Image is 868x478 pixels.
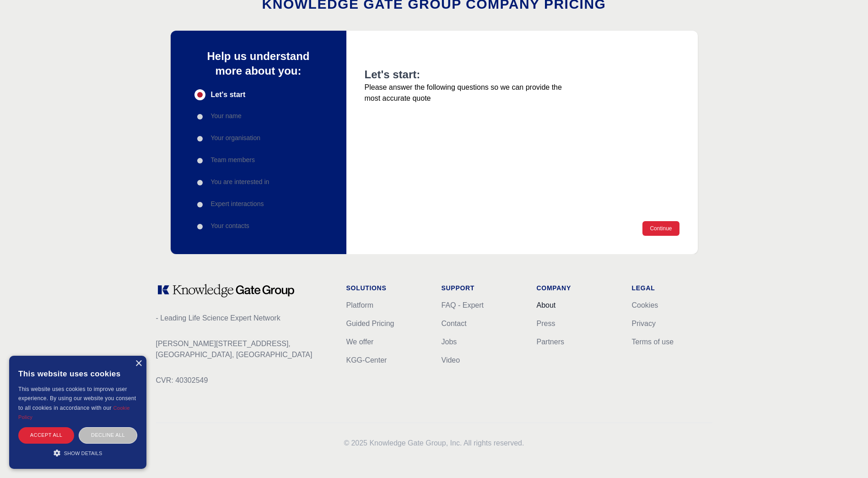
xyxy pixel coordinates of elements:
div: Decline all [79,427,137,443]
a: Privacy [632,320,656,327]
p: Team members [211,155,255,164]
a: Video [442,356,460,364]
a: About [537,301,556,309]
h1: Company [537,283,617,293]
p: [PERSON_NAME][STREET_ADDRESS], [GEOGRAPHIC_DATA], [GEOGRAPHIC_DATA] [156,338,332,360]
a: Partners [537,338,564,346]
h1: Solutions [346,283,427,293]
p: CVR: 40302549 [156,375,332,386]
a: FAQ - Expert [442,301,484,309]
a: Contact [442,320,467,327]
span: Let's start [211,89,246,100]
p: Your contacts [211,221,249,230]
a: Cookie Policy [18,405,130,420]
h1: Support [442,283,522,293]
h1: Legal [632,283,712,293]
p: Help us understand more about you: [194,49,323,78]
div: Close [135,360,142,367]
button: Continue [642,221,679,236]
div: This website uses cookies [18,363,137,385]
a: Press [537,320,555,327]
p: Your organisation [211,133,260,142]
span: Show details [64,451,102,456]
p: 2025 Knowledge Gate Group, Inc. All rights reserved. [156,438,712,449]
div: Chat-widget [822,434,868,478]
a: Cookies [632,301,658,309]
p: You are interested in [211,177,270,186]
a: Jobs [442,338,457,346]
p: Your name [211,111,242,120]
div: Progress [194,89,323,232]
p: - Leading Life Science Expert Network [156,313,332,324]
a: Terms of use [632,338,674,346]
a: Guided Pricing [346,320,394,327]
span: © [344,439,350,447]
h2: Let's start: [365,67,570,82]
div: Accept all [18,427,74,443]
a: Platform [346,301,374,309]
span: This website uses cookies to improve user experience. By using our website you consent to all coo... [18,386,136,411]
p: Expert interactions [211,199,264,208]
p: Please answer the following questions so we can provide the most accurate quote [365,82,570,104]
a: KGG-Center [346,356,387,364]
a: We offer [346,338,374,346]
iframe: Chat Widget [822,434,868,478]
div: Show details [18,448,137,457]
